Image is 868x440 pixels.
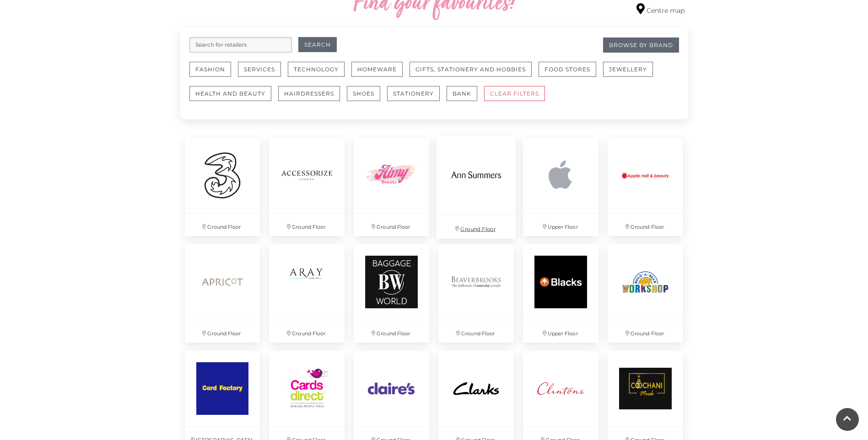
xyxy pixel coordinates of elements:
button: Food Stores [539,62,596,77]
a: CLEAR FILTERS [484,86,552,110]
button: Fashion [189,62,231,77]
a: Ground Floor [603,240,688,347]
button: Hairdressers [278,86,340,101]
button: Services [238,62,281,77]
a: Browse By Brand [603,38,679,53]
button: Health and Beauty [189,86,271,101]
a: Stationery [387,86,447,110]
a: Ground Floor [180,240,265,347]
a: Ground Floor [434,240,518,347]
p: Ground Floor [608,214,683,236]
button: Shoes [347,86,380,101]
p: Ground Floor [185,214,260,236]
a: Bank [447,86,484,110]
a: Fashion [189,62,238,86]
p: Ground Floor [185,320,260,343]
a: Ground Floor [180,133,265,241]
a: Hairdressers [278,86,347,110]
a: Homeware [351,62,410,86]
p: Ground Floor [354,214,429,236]
a: Ground Floor [349,240,434,347]
button: Technology [288,62,345,77]
a: Upper Floor [518,240,603,347]
p: Ground Floor [269,214,345,236]
p: Ground Floor [437,215,516,238]
a: Centre map [636,3,685,16]
a: Jewellery [603,62,660,86]
button: Search [298,37,337,52]
button: Jewellery [603,62,653,77]
button: Stationery [387,86,440,101]
a: Shoes [347,86,387,110]
button: Homeware [351,62,403,77]
button: Bank [447,86,477,101]
a: Ground Floor [264,133,349,241]
a: Upper Floor [518,133,603,241]
p: Ground Floor [354,320,429,343]
a: Food Stores [539,62,603,86]
a: Health and Beauty [189,86,278,110]
p: Upper Floor [523,320,598,343]
a: Ground Floor [603,133,688,241]
a: Ground Floor [349,133,434,241]
p: Ground Floor [608,320,683,343]
a: Services [238,62,288,86]
p: Ground Floor [269,320,345,343]
p: Upper Floor [523,214,598,236]
a: Ground Floor [432,130,521,243]
button: Gifts, Stationery and Hobbies [410,62,532,77]
a: Gifts, Stationery and Hobbies [410,62,539,86]
p: Ground Floor [438,320,514,343]
input: Search for retailers [189,37,292,53]
a: Technology [288,62,351,86]
a: Ground Floor [264,240,349,347]
button: CLEAR FILTERS [484,86,545,101]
